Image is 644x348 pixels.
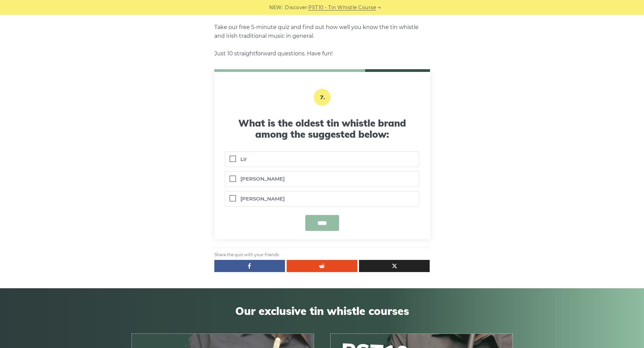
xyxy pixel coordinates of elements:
p: Take our free 5-minute quiz and find out how well you know the tin whistle and Irish traditional ... [214,23,430,58]
span: /10 [214,69,365,72]
label: [PERSON_NAME] [225,191,419,207]
p: 7. [314,89,331,106]
span: Discover [285,4,307,11]
label: [PERSON_NAME] [225,171,419,187]
span: 7 [364,69,365,72]
h3: What is the oldest tin whistle brand among the suggested below: [225,117,419,140]
a: PST10 - Tin Whistle Course [308,4,376,11]
span: Share the quiz with your friends: [214,251,280,258]
span: NEW: [269,4,283,11]
label: Lir [225,152,419,167]
span: Our exclusive tin whistle courses [132,304,513,317]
